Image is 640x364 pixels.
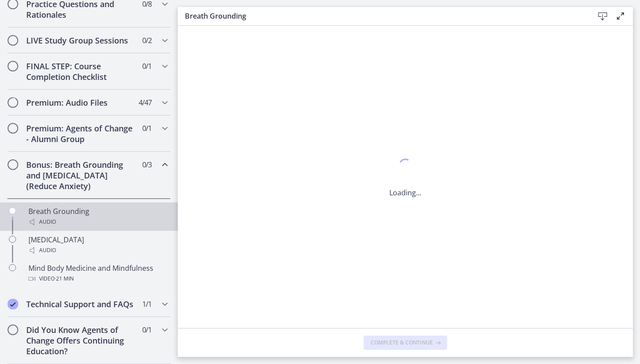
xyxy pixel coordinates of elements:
[364,336,447,350] button: Complete & continue
[185,11,580,21] h3: Breath Grounding
[28,217,167,227] div: Audio
[26,35,135,46] h2: LIVE Study Group Sessions
[28,263,167,284] div: Mind Body Medicine and Mindfulness
[142,324,152,335] span: 0 / 1
[8,299,18,309] i: Completed
[389,156,421,177] div: 1
[26,97,135,108] h2: Premium: Audio Files
[142,35,152,46] span: 0 / 2
[389,187,421,198] p: Loading...
[55,273,74,284] span: · 21 min
[26,324,135,356] h2: Did You Know Agents of Change Offers Continuing Education?
[26,299,135,309] h2: Technical Support and FAQs
[142,123,152,134] span: 0 / 1
[139,97,152,108] span: 4 / 47
[142,159,152,170] span: 0 / 3
[142,61,152,71] span: 0 / 1
[26,159,135,191] h2: Bonus: Breath Grounding and [MEDICAL_DATA] (Reduce Anxiety)
[26,123,135,144] h2: Premium: Agents of Change - Alumni Group
[28,273,167,284] div: Video
[26,61,135,82] h2: FINAL STEP: Course Completion Checklist
[28,206,167,227] div: Breath Grounding
[371,339,433,346] span: Complete & continue
[142,299,152,309] span: 1 / 1
[28,245,167,256] div: Audio
[28,234,167,256] div: [MEDICAL_DATA]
